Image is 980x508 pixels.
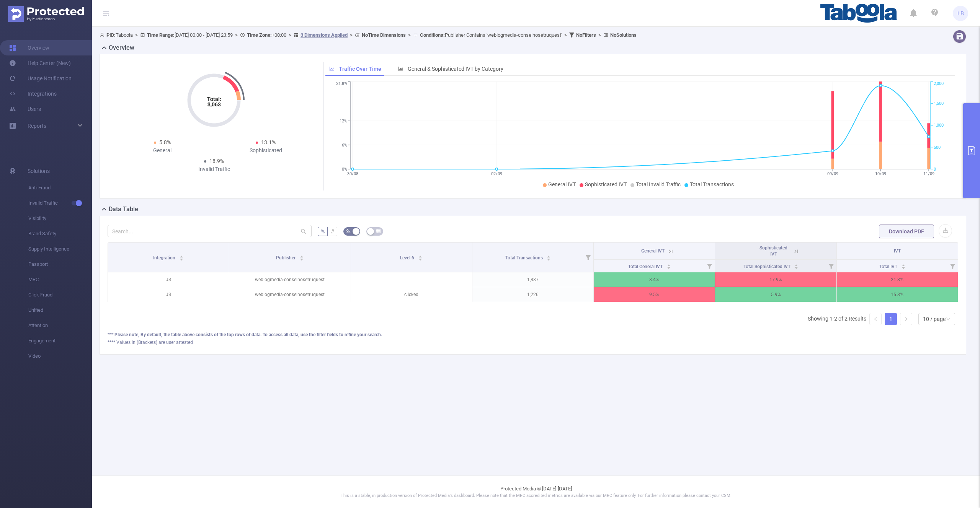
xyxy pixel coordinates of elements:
span: MRC [28,272,92,287]
i: icon: left [873,317,878,321]
tspan: 02/09 [491,171,502,176]
tspan: 09/09 [827,171,838,176]
i: icon: bg-colors [346,229,351,233]
b: No Solutions [610,32,637,38]
div: *** Please note, By default, the table above consists of the top rows of data. To access all data... [108,331,958,338]
div: Sort [418,254,423,259]
span: Invalid Traffic [28,195,92,211]
u: 3 Dimensions Applied [301,32,348,38]
b: No Time Dimensions [362,32,406,38]
b: Conditions : [420,32,445,38]
a: Reports [28,118,46,134]
p: This is a stable, in production version of Protected Media's dashboard. Please note that the MRC ... [111,493,961,499]
tspan: 11/09 [923,171,934,176]
p: JS [108,272,229,287]
a: Integrations [9,86,57,101]
span: > [133,32,140,38]
span: > [233,32,240,38]
span: # [331,228,334,234]
b: Time Zone: [247,32,272,38]
tspan: 30/08 [347,171,358,176]
span: > [406,32,413,38]
li: 1 [885,313,897,325]
div: Sort [794,263,799,268]
i: icon: caret-down [794,266,799,268]
li: Previous Page [869,313,882,325]
footer: Protected Media © [DATE]-[DATE] [92,475,980,508]
div: Sort [901,263,906,268]
i: icon: user [100,33,106,37]
input: Search... [108,225,312,237]
img: Protected Media [8,6,84,22]
tspan: 2,000 [934,81,944,86]
p: 9.5% [594,287,715,302]
i: icon: caret-down [547,257,551,260]
span: 18.9% [209,158,224,164]
span: Total Transactions [505,255,544,261]
div: Sort [546,254,551,259]
i: Filter menu [826,260,836,272]
span: Sophisticated IVT [585,181,627,187]
div: Sort [179,254,184,259]
p: 1,226 [472,287,593,302]
tspan: 21.8% [336,81,347,86]
tspan: 6% [342,143,347,148]
i: Filter menu [947,260,958,272]
span: > [286,32,294,38]
tspan: 3,063 [207,101,221,107]
b: No Filters [576,32,596,38]
div: Sophisticated [214,147,317,155]
tspan: 0 [934,167,936,172]
tspan: 0% [342,167,347,172]
p: 15.3% [837,287,958,302]
a: Users [9,101,41,117]
span: Publisher Contains 'weblogmedia-conselhosetruquest' [420,32,562,38]
a: Usage Notification [9,71,72,86]
button: Download PDF [879,225,934,238]
span: Total General IVT [628,264,664,269]
i: icon: caret-down [666,266,671,268]
li: Next Page [900,313,912,325]
div: **** Values in (Brackets) are user attested [108,339,958,346]
i: icon: caret-up [547,254,551,257]
span: > [562,32,569,38]
h2: Overview [109,43,134,52]
li: Showing 1-2 of 2 Results [808,313,866,325]
span: Total Sophisticated IVT [743,264,792,269]
span: 13.1% [261,139,276,145]
span: Passport [28,257,92,272]
span: > [596,32,603,38]
i: icon: caret-up [901,263,905,265]
p: 1,837 [472,272,593,287]
span: Taboola [DATE] 00:00 - [DATE] 23:59 +00:00 [100,32,637,38]
a: 1 [885,313,897,325]
a: Help Center (New) [9,55,71,71]
i: icon: caret-down [901,266,905,268]
div: Invalid Traffic [162,165,266,173]
p: 21.3% [837,272,958,287]
span: Video [28,348,92,364]
tspan: 1,500 [934,101,944,106]
span: Total Transactions [690,181,734,187]
span: Integration [153,255,176,261]
span: Unified [28,303,92,318]
p: JS [108,287,229,302]
h2: Data Table [109,205,138,214]
p: 3.4% [594,272,715,287]
span: IVT [894,248,901,254]
i: icon: table [376,229,381,233]
span: Attention [28,318,92,333]
span: Brand Safety [28,226,92,241]
i: icon: caret-down [418,257,423,260]
tspan: 12% [340,119,347,124]
span: Solutions [28,163,50,179]
span: Level 6 [400,255,415,261]
p: 5.9% [715,287,836,302]
span: Sophisticated IVT [759,245,787,257]
span: LB [957,6,964,21]
span: Reports [28,123,46,129]
span: Total IVT [879,264,898,269]
p: 17.9% [715,272,836,287]
i: icon: caret-up [418,254,423,257]
span: Visibility [28,211,92,226]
